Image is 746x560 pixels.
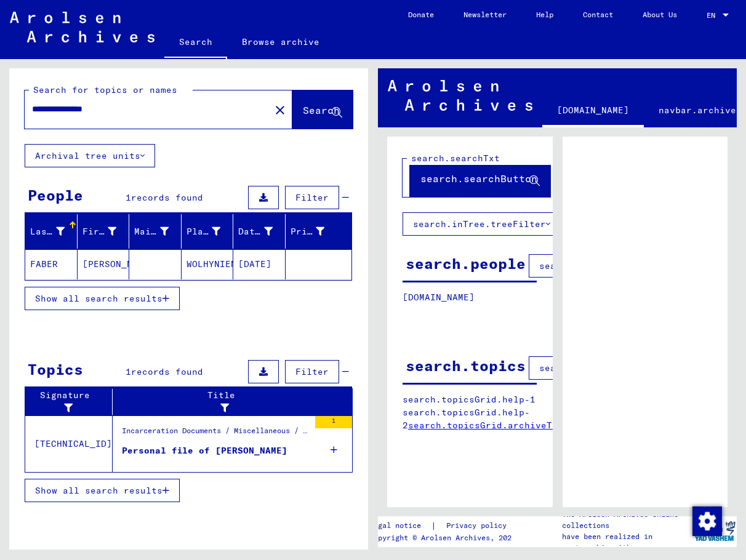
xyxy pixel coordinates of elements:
img: Arolsen_neg.svg [10,12,154,42]
div: Last Name [30,222,80,241]
a: Privacy policy [436,519,521,532]
mat-header-cell: Maiden Name [129,214,182,249]
div: search.topics [406,354,526,377]
mat-header-cell: Place of Birth [182,214,234,249]
a: Search [164,27,227,59]
div: Place of Birth [186,225,221,238]
a: [DOMAIN_NAME] [542,95,644,127]
div: Personal file of [PERSON_NAME] [122,444,287,457]
span: records found [131,366,203,377]
div: Maiden Name [134,225,169,238]
div: Change consent [692,506,721,535]
span: Show all search results [35,485,162,496]
mat-cell: FABER [25,249,78,279]
div: Signature [30,389,115,415]
button: Clear [268,97,292,122]
div: Prisoner # [291,222,340,241]
span: Show all search results [35,293,162,304]
button: search.inTree.treeFilter [403,212,561,236]
div: Maiden Name [134,222,184,241]
div: First Name [82,222,132,241]
span: search.columnFilter.filter [539,362,683,374]
mat-cell: WOLHYNIEN [182,249,234,279]
mat-label: search.searchTxt [411,153,500,164]
button: search.columnFilter.filter [529,254,693,278]
div: Prisoner # [291,225,325,238]
img: Arolsen_neg.svg [388,80,532,111]
td: [TECHNICAL_ID] [25,415,113,472]
span: 1 [126,366,131,377]
div: Last Name [30,225,65,238]
p: have been realized in partnership with [562,531,692,553]
button: search.columnFilter.filter [529,356,693,380]
a: search.topicsGrid.archiveTree [408,420,569,431]
div: Title [118,389,340,415]
div: | [369,519,521,532]
a: Legal notice [369,519,431,532]
span: EN [707,11,720,20]
button: Show all search results [25,287,180,310]
span: Filter [295,192,329,203]
button: search.searchButton [410,159,550,197]
div: Date of Birth [238,225,273,238]
mat-header-cell: Date of Birth [233,214,286,249]
span: search.searchButton [420,172,537,185]
div: Title [118,389,328,415]
p: [DOMAIN_NAME] [403,291,537,304]
a: Browse archive [227,27,334,57]
span: records found [131,192,203,203]
mat-icon: close [273,103,287,118]
span: Filter [295,366,329,377]
div: 1 [315,416,352,428]
img: Change consent [692,506,722,536]
div: search.people [406,252,526,274]
button: Search [292,90,353,129]
div: People [28,184,83,206]
div: Topics [28,358,83,380]
mat-header-cell: First Name [78,214,130,249]
span: 1 [126,192,131,203]
button: Show all search results [25,479,180,502]
p: search.topicsGrid.help-1 search.topicsGrid.help-2 search.topicsGrid.manually. [403,393,537,432]
mat-header-cell: Last Name [25,214,78,249]
mat-header-cell: Prisoner # [286,214,352,249]
div: Incarceration Documents / Miscellaneous / Prisons / List Material Group Prisons & [MEDICAL_DATA] ... [122,425,309,442]
mat-cell: [PERSON_NAME] [78,249,130,279]
button: Filter [285,186,339,209]
span: search.columnFilter.filter [539,260,683,271]
button: Archival tree units [25,144,155,167]
p: The Arolsen Archives online collections [562,509,692,531]
div: First Name [82,225,117,238]
div: Signature [30,389,103,415]
div: Place of Birth [186,222,236,241]
div: Date of Birth [238,222,288,241]
mat-label: Search for topics or names [33,84,177,95]
button: Filter [285,360,339,383]
span: Search [303,104,340,116]
p: Copyright © Arolsen Archives, 2021 [369,532,521,543]
mat-cell: [DATE] [233,249,286,279]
